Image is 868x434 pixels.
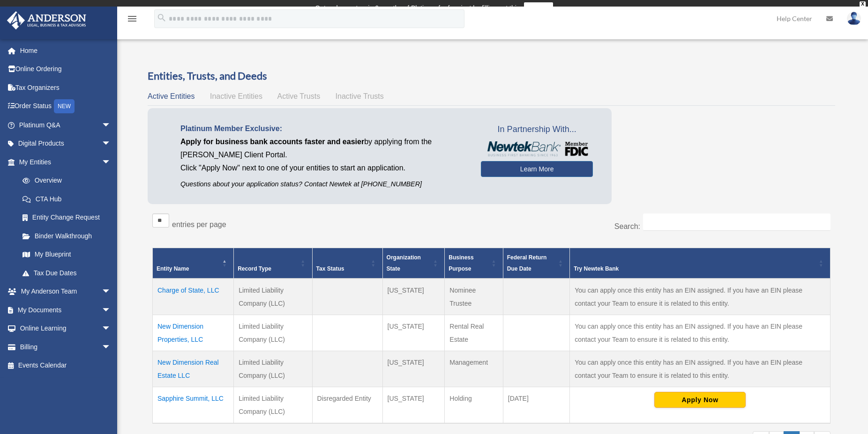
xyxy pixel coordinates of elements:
[102,134,120,154] span: arrow_drop_down
[180,138,364,146] span: Apply for business bank accounts faster and easier
[382,279,445,315] td: [US_STATE]
[7,282,125,301] a: My Anderson Teamarrow_drop_down
[210,92,262,100] span: Inactive Entities
[13,190,120,208] a: CTA Hub
[847,12,861,25] img: User Pic
[13,227,120,245] a: Binder Walkthrough
[445,387,503,424] td: Holding
[507,254,547,272] span: Federal Return Due Date
[102,301,120,320] span: arrow_drop_down
[449,254,473,272] span: Business Purpose
[234,248,312,279] th: Record Type: Activate to sort
[234,279,312,315] td: Limited Liability Company (LLC)
[382,351,445,387] td: [US_STATE]
[153,315,234,351] td: New Dimension Properties, LLC
[860,1,866,7] div: close
[570,315,831,351] td: You can apply once this entity has an EIN assigned. If you have an EIN please contact your Team t...
[445,315,503,351] td: Rental Real Estate
[570,248,831,279] th: Try Newtek Bank : Activate to sort
[445,279,503,315] td: Nominee Trustee
[481,122,593,137] span: In Partnership With...
[238,265,271,272] span: Record Type
[153,351,234,387] td: New Dimension Real Estate LLC
[382,248,445,279] th: Organization State: Activate to sort
[157,13,167,23] i: search
[234,351,312,387] td: Limited Liability Company (LLC)
[148,69,835,83] h3: Entities, Trusts, and Deeds
[387,254,421,272] span: Organization State
[172,221,226,228] label: entries per page
[445,248,503,279] th: Business Purpose: Activate to sort
[7,116,125,134] a: Platinum Q&Aarrow_drop_down
[503,248,569,279] th: Federal Return Due Date: Activate to sort
[127,13,138,24] i: menu
[7,134,125,153] a: Digital Productsarrow_drop_down
[102,116,120,135] span: arrow_drop_down
[13,171,116,190] a: Overview
[481,161,593,177] a: Learn More
[102,282,120,302] span: arrow_drop_down
[574,263,816,274] div: Try Newtek Bank
[7,356,125,375] a: Events Calendar
[13,245,120,264] a: My Blueprint
[445,351,503,387] td: Management
[180,135,467,162] p: by applying from the [PERSON_NAME] Client Portal.
[312,387,382,424] td: Disregarded Entity
[316,265,344,272] span: Tax Status
[157,265,189,272] span: Entity Name
[148,92,195,100] span: Active Entities
[153,248,234,279] th: Entity Name: Activate to invert sorting
[13,264,120,282] a: Tax Due Dates
[336,92,384,100] span: Inactive Trusts
[524,2,553,14] a: survey
[180,162,467,175] p: Click "Apply Now" next to one of your entities to start an application.
[7,60,125,79] a: Online Ordering
[382,387,445,424] td: [US_STATE]
[127,16,138,24] a: menu
[7,153,120,171] a: My Entitiesarrow_drop_down
[102,338,120,357] span: arrow_drop_down
[102,319,120,338] span: arrow_drop_down
[654,392,746,408] button: Apply Now
[614,222,640,230] label: Search:
[153,387,234,424] td: Sapphire Summit, LLC
[234,315,312,351] td: Limited Liability Company (LLC)
[312,248,382,279] th: Tax Status: Activate to sort
[153,279,234,315] td: Charge of State, LLC
[570,279,831,315] td: You can apply once this entity has an EIN assigned. If you have an EIN please contact your Team t...
[234,387,312,424] td: Limited Liability Company (LLC)
[13,208,120,227] a: Entity Change Request
[180,178,467,190] p: Questions about your application status? Contact Newtek at [PHONE_NUMBER]
[180,122,467,135] p: Platinum Member Exclusive:
[570,351,831,387] td: You can apply once this entity has an EIN assigned. If you have an EIN please contact your Team t...
[7,319,125,338] a: Online Learningarrow_drop_down
[7,41,125,60] a: Home
[102,153,120,172] span: arrow_drop_down
[486,141,588,156] img: NewtekBankLogoSM.png
[503,387,569,424] td: [DATE]
[4,11,89,29] img: Anderson Advisors Platinum Portal
[7,338,125,356] a: Billingarrow_drop_down
[7,97,125,116] a: Order StatusNEW
[7,78,125,97] a: Tax Organizers
[315,2,520,14] div: Get a chance to win 6 months of Platinum for free just by filling out this
[382,315,445,351] td: [US_STATE]
[7,301,125,319] a: My Documentsarrow_drop_down
[54,99,75,113] div: NEW
[277,92,321,100] span: Active Trusts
